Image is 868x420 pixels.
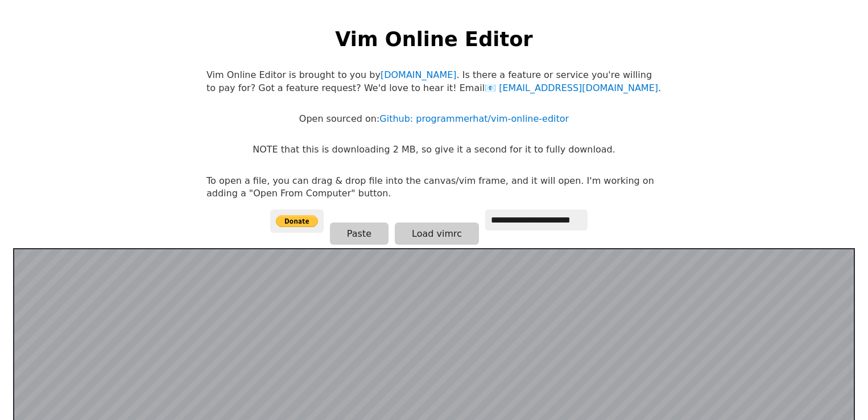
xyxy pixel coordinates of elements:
[379,113,569,124] a: Github: programmerhat/vim-online-editor
[206,69,662,94] p: Vim Online Editor is brought to you by . Is there a feature or service you're willing to pay for?...
[335,25,532,53] h1: Vim Online Editor
[381,69,457,80] a: [DOMAIN_NAME]
[206,175,662,200] p: To open a file, you can drag & drop file into the canvas/vim frame, and it will open. I'm working...
[395,223,479,245] button: Load vimrc
[485,83,658,93] a: [EMAIL_ADDRESS][DOMAIN_NAME]
[330,223,388,245] button: Paste
[299,113,569,125] p: Open sourced on:
[253,143,615,156] p: NOTE that this is downloading 2 MB, so give it a second for it to fully download.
